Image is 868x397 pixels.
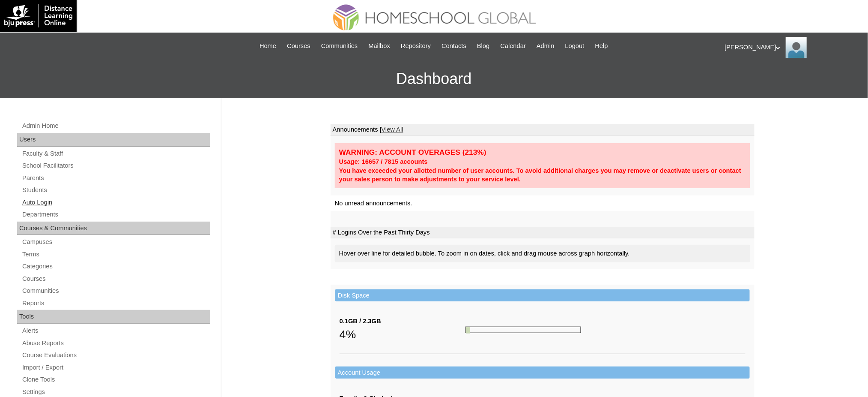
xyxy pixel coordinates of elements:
a: School Facilitators [21,160,210,171]
div: Tools [17,310,210,324]
a: Admin Home [21,120,210,131]
a: Import / Export [21,362,210,373]
div: Hover over line for detailed bubble. To zoom in on dates, click and drag mouse across graph horiz... [335,245,750,262]
a: Course Evaluations [21,350,210,361]
div: [PERSON_NAME] [725,37,860,58]
a: Communities [317,41,362,51]
a: Repository [397,41,435,51]
a: Blog [473,41,494,51]
span: Help [595,41,608,51]
a: Faculty & Staff [21,148,210,159]
a: Help [591,41,612,51]
a: Courses [21,274,210,284]
a: Mailbox [364,41,395,51]
strong: Usage: 16657 / 7815 accounts [339,158,428,165]
td: # Logins Over the Past Thirty Days [331,227,755,239]
a: Campuses [21,237,210,247]
td: No unread announcements. [331,195,755,211]
a: Reports [21,298,210,309]
a: Terms [21,249,210,260]
div: 4% [340,326,465,343]
a: Contacts [437,41,471,51]
img: Ariane Ebuen [786,37,807,58]
a: Courses [283,41,315,51]
a: Departments [21,209,210,220]
a: Auto Login [21,197,210,208]
div: 0.1GB / 2.3GB [340,317,465,326]
span: Logout [565,41,585,51]
span: Admin [537,41,555,51]
span: Home [260,41,276,51]
td: Disk Space [335,289,750,302]
span: Mailbox [369,41,391,51]
a: View All [382,126,403,133]
a: Categories [21,261,210,272]
a: Alerts [21,325,210,336]
div: You have exceeded your allotted number of user accounts. To avoid additional charges you may remo... [339,166,746,184]
a: Logout [561,41,589,51]
div: Users [17,133,210,147]
a: Communities [21,286,210,296]
a: Admin [532,41,559,51]
a: Parents [21,173,210,183]
a: Calendar [496,41,530,51]
span: Calendar [501,41,526,51]
h3: Dashboard [4,60,864,98]
span: Blog [477,41,489,51]
a: Clone Tools [21,374,210,385]
td: Account Usage [335,367,750,379]
img: logo-white.png [4,4,72,27]
a: Home [255,41,280,51]
span: Communities [321,41,358,51]
div: Courses & Communities [17,222,210,235]
span: Repository [401,41,431,51]
span: Contacts [441,41,466,51]
a: Students [21,185,210,195]
div: WARNING: ACCOUNT OVERAGES (213%) [339,147,746,157]
span: Courses [287,41,310,51]
td: Announcements | [331,124,755,136]
a: Abuse Reports [21,338,210,349]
